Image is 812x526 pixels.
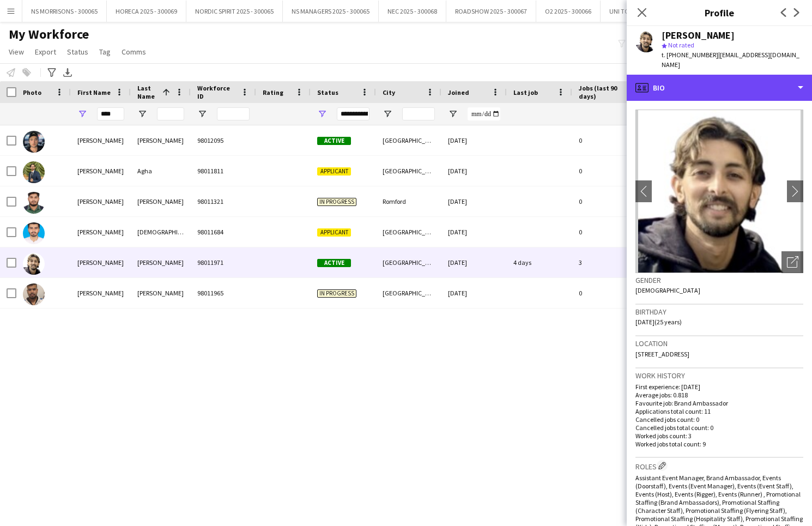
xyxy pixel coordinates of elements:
[4,45,28,59] a: View
[376,156,441,186] div: [GEOGRAPHIC_DATA]
[95,45,115,59] a: Tag
[635,391,803,399] p: Average jobs: 0.818
[441,156,507,186] div: [DATE]
[9,26,89,43] span: My Workforce
[191,125,256,155] div: 98012095
[662,51,799,69] span: | [EMAIL_ADDRESS][DOMAIN_NAME]
[23,192,45,214] img: Muhammad Hassan Ali
[317,228,351,237] span: Applicant
[137,109,147,119] button: Open Filter Menu
[22,1,107,22] button: NS MORRISONS - 300065
[468,107,500,120] input: Joined Filter Input
[131,156,191,186] div: Agha
[131,247,191,277] div: [PERSON_NAME]
[402,107,435,120] input: City Filter Input
[376,217,441,247] div: [GEOGRAPHIC_DATA]
[635,407,803,415] p: Applications total count: 11
[635,383,803,391] p: First experience: [DATE]
[662,31,735,40] div: [PERSON_NAME]
[572,125,643,155] div: 0
[157,107,184,120] input: Last Name Filter Input
[61,66,74,79] app-action-btn: Export XLSX
[635,424,803,432] p: Cancelled jobs total count: 0
[635,460,803,471] h3: Roles
[137,84,158,100] span: Last Name
[131,186,191,216] div: [PERSON_NAME]
[217,107,250,120] input: Workforce ID Filter Input
[317,88,338,96] span: Status
[513,88,538,96] span: Last job
[635,440,803,448] p: Worked jobs total count: 9
[635,275,803,285] h3: Gender
[446,1,536,22] button: ROADSHOW 2025 - 300067
[191,217,256,247] div: 98011684
[283,1,379,22] button: NS MANAGERS 2025 - 300065
[448,88,469,96] span: Joined
[448,109,458,119] button: Open Filter Menu
[668,41,694,49] span: Not rated
[71,217,131,247] div: [PERSON_NAME]
[635,350,689,358] span: [STREET_ADDRESS]
[131,217,191,247] div: [DEMOGRAPHIC_DATA]
[572,217,643,247] div: 0
[572,278,643,308] div: 0
[122,47,146,57] span: Comms
[376,247,441,277] div: [GEOGRAPHIC_DATA]
[35,47,56,57] span: Export
[376,125,441,155] div: [GEOGRAPHIC_DATA]
[45,66,58,79] app-action-btn: Advanced filters
[635,399,803,407] p: Favourite job: Brand Ambassador
[572,247,643,277] div: 3
[317,198,356,206] span: In progress
[317,109,327,119] button: Open Filter Menu
[131,125,191,155] div: [PERSON_NAME]
[263,88,283,96] span: Rating
[9,47,24,57] span: View
[23,131,45,153] img: Ali Hassan Abbas
[197,109,207,119] button: Open Filter Menu
[317,259,351,267] span: Active
[317,289,356,298] span: In progress
[441,125,507,155] div: [DATE]
[117,45,150,59] a: Comms
[71,156,131,186] div: [PERSON_NAME]
[67,47,88,57] span: Status
[662,51,718,59] span: t. [PHONE_NUMBER]
[376,278,441,308] div: [GEOGRAPHIC_DATA]
[77,88,111,96] span: First Name
[781,251,803,273] div: Open photos pop-in
[635,307,803,317] h3: Birthday
[441,186,507,216] div: [DATE]
[186,1,283,22] button: NORDIC SPIRIT 2025 - 300065
[71,186,131,216] div: [PERSON_NAME]
[191,247,256,277] div: 98011971
[572,156,643,186] div: 0
[376,186,441,216] div: Romford
[441,278,507,308] div: [DATE]
[536,1,601,22] button: O2 2025 - 300066
[379,1,446,22] button: NEC 2025 - 300068
[31,45,60,59] a: Export
[191,278,256,308] div: 98011965
[131,278,191,308] div: [PERSON_NAME]
[191,156,256,186] div: 98011811
[197,84,237,100] span: Workforce ID
[635,110,803,273] img: Crew avatar or photo
[579,84,623,100] span: Jobs (last 90 days)
[507,247,572,277] div: 4 days
[627,5,812,20] h3: Profile
[71,247,131,277] div: [PERSON_NAME]
[635,338,803,348] h3: Location
[77,109,87,119] button: Open Filter Menu
[383,109,392,119] button: Open Filter Menu
[23,161,45,183] img: Hassan Agha
[23,253,45,275] img: Hassan Patel
[23,88,41,96] span: Photo
[572,186,643,216] div: 0
[71,125,131,155] div: [PERSON_NAME]
[635,371,803,380] h3: Work history
[317,167,351,176] span: Applicant
[191,186,256,216] div: 98011321
[441,247,507,277] div: [DATE]
[635,415,803,424] p: Cancelled jobs count: 0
